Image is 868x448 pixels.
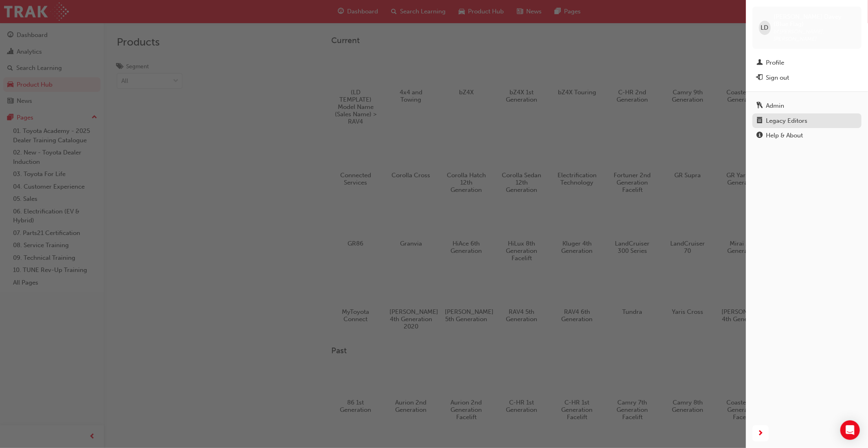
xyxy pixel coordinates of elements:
button: Sign out [752,70,861,85]
div: Open Intercom Messenger [840,420,860,440]
span: bf.[PERSON_NAME].[PERSON_NAME] [774,28,824,42]
div: Legacy Editors [766,116,807,126]
a: Help & About [752,128,861,143]
a: Legacy Editors [752,113,861,128]
div: Sign out [766,73,789,83]
span: keys-icon [756,102,763,110]
span: man-icon [756,59,763,67]
div: Profile [766,58,784,67]
span: next-icon [758,428,764,439]
a: Admin [752,98,861,113]
div: Admin [766,101,784,111]
div: Help & About [766,131,803,140]
span: info-icon [756,132,763,139]
a: Profile [752,55,861,70]
span: [PERSON_NAME] Davey (Blue Flag) [774,13,855,28]
span: notepad-icon [756,117,763,125]
span: exit-icon [756,74,763,82]
span: LD [761,23,769,33]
